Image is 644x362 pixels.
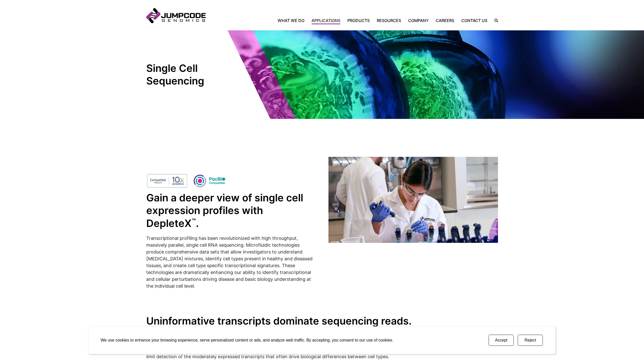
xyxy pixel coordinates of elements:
[328,157,498,243] img: Technician injecting fluid into a testube
[192,217,196,225] sup: ™
[146,191,316,230] h2: Gain a deeper view of single cell expression profiles with DepleteX .
[373,17,405,24] a: Resources
[344,17,373,24] a: Products
[432,17,458,24] a: Careers
[405,17,432,24] a: Company
[491,19,498,22] label: Search the site.
[458,17,491,24] a: Contact Us
[101,338,393,342] span: We use cookies to enhance your browsing experience, serve personalized content or ads, and analyz...
[518,335,543,346] button: Reject
[146,62,237,87] h1: Single Cell Sequencing
[146,235,316,289] p: Transcriptional profiling has been revolutionized with high throughput, massively parallel, singl...
[489,335,514,346] button: Accept
[146,315,498,327] h2: Uninformative transcripts dominate sequencing reads.
[308,17,344,24] a: Applications
[206,17,491,24] nav: Primary Navigation
[278,17,308,24] a: What We Do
